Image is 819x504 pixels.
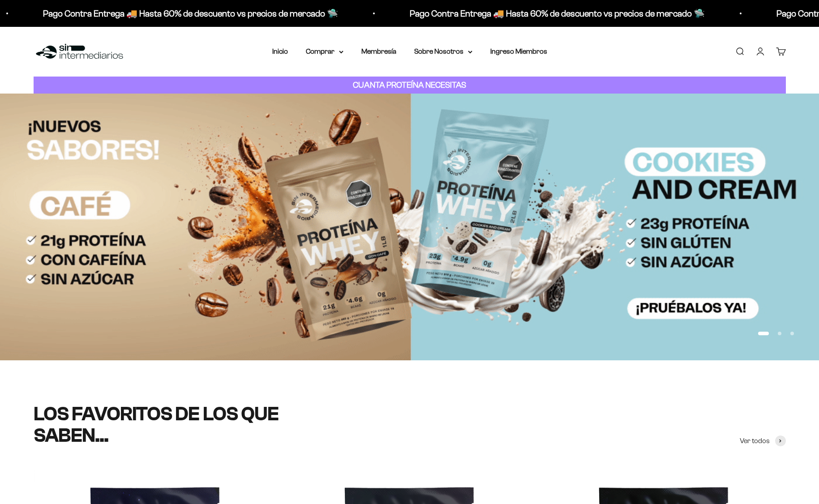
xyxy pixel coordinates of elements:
[408,6,703,21] p: Pago Contra Entrega 🚚 Hasta 60% de descuento vs precios de mercado 🛸
[490,47,547,55] a: Ingreso Miembros
[414,46,472,57] summary: Sobre Nosotros
[353,80,466,90] strong: CUANTA PROTEÍNA NECESITAS
[361,47,396,55] a: Membresía
[41,6,336,21] p: Pago Contra Entrega 🚚 Hasta 60% de descuento vs precios de mercado 🛸
[740,435,786,447] a: Ver todos
[740,435,770,447] span: Ver todos
[272,47,288,55] a: Inicio
[306,46,343,57] summary: Comprar
[34,403,279,446] split-lines: LOS FAVORITOS DE LOS QUE SABEN...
